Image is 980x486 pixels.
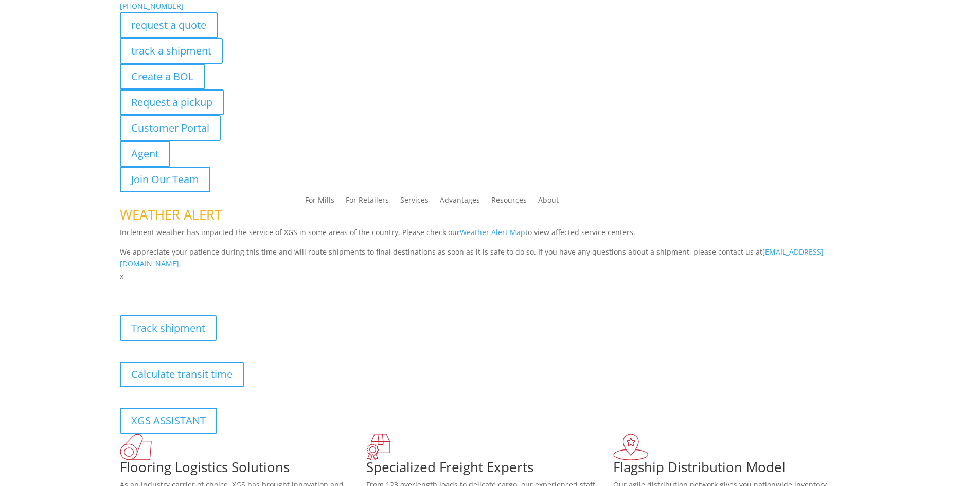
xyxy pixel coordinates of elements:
a: track a shipment [120,38,223,64]
a: XGS ASSISTANT [120,408,217,434]
a: Calculate transit time [120,362,244,387]
a: Services [400,196,429,208]
img: xgs-icon-focused-on-flooring-red [366,434,390,460]
p: x [120,270,861,282]
a: [PHONE_NUMBER] [120,1,184,11]
a: For Retailers [346,196,389,208]
a: Create a BOL [120,64,205,89]
h1: Flooring Logistics Solutions [120,460,367,479]
a: Agent [120,141,170,167]
h1: Specialized Freight Experts [366,460,613,479]
b: Visibility, transparency, and control for your entire supply chain. [120,284,349,294]
a: For Mills [305,196,334,208]
span: WEATHER ALERT [120,205,222,224]
a: Join Our Team [120,167,210,192]
img: xgs-icon-flagship-distribution-model-red [613,434,649,460]
p: We appreciate your patience during this time and will route shipments to final destinations as so... [120,246,861,271]
a: request a quote [120,12,218,38]
p: Inclement weather has impacted the service of XGS in some areas of the country. Please check our ... [120,226,861,246]
a: Customer Portal [120,115,221,141]
a: Track shipment [120,315,217,341]
a: Weather Alert Map [460,227,525,237]
a: Advantages [440,196,480,208]
img: xgs-icon-total-supply-chain-intelligence-red [120,434,152,460]
h1: Flagship Distribution Model [613,460,860,479]
a: About [538,196,559,208]
a: Resources [491,196,527,208]
a: Request a pickup [120,89,224,115]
